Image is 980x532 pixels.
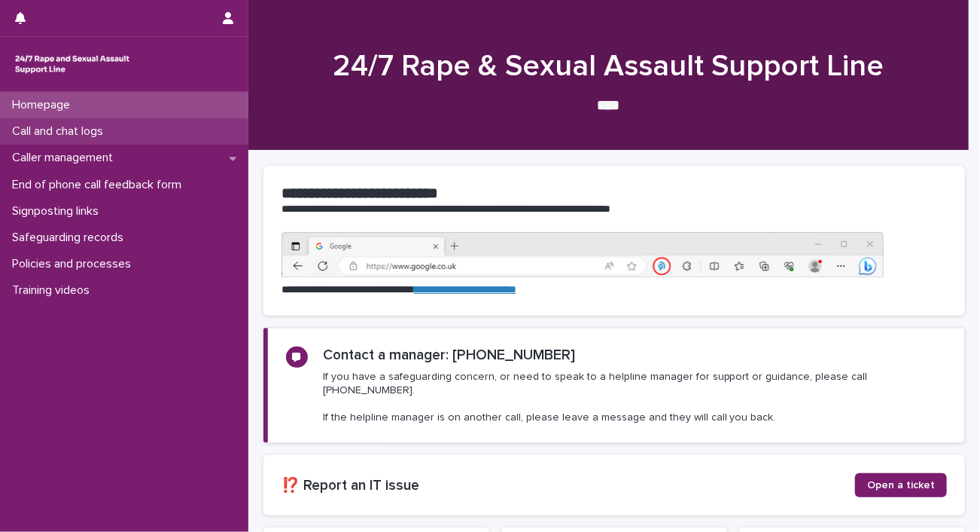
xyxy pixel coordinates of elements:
[12,49,132,79] img: rhQMoQhaT3yELyF149Cw
[6,231,135,245] p: Safeguarding records
[323,347,575,364] h2: Contact a manager: [PHONE_NUMBER]
[6,178,193,192] p: End of phone call feedback form
[6,98,82,112] p: Homepage
[263,48,954,84] h1: 24/7 Rape & Sexual Assault Support Line
[282,232,884,277] img: https%3A%2F%2Fcdn.document360.io%2F0deca9d6-0dac-4e56-9e8f-8d9979bfce0e%2FImages%2FDocumentation%...
[323,370,946,425] p: If you have a safeguarding concern, or need to speak to a helpline manager for support or guidanc...
[282,477,855,494] h2: ⁉️ Report an IT issue
[6,283,102,298] p: Training videos
[855,473,947,497] a: Open a ticket
[6,124,115,139] p: Call and chat logs
[6,151,125,165] p: Caller management
[6,204,111,219] p: Signposting links
[867,480,935,491] span: Open a ticket
[6,257,143,271] p: Policies and processes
